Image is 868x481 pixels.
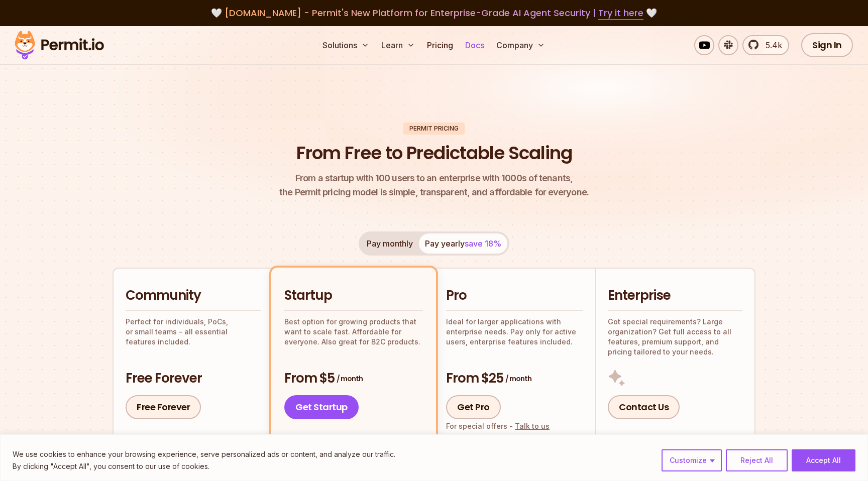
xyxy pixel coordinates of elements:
[598,7,643,20] a: Try it here
[608,317,742,357] p: Got special requirements? Large organization? Get full access to all features, premium support, a...
[284,370,423,388] h3: From $5
[318,35,373,55] button: Solutions
[492,35,549,55] button: Company
[662,449,722,471] button: Customize
[126,317,261,347] p: Perfect for individuals, PoCs, or small teams - all essential features included.
[801,33,853,57] a: Sign In
[10,28,108,62] img: Permit logo
[284,287,423,305] h2: Startup
[13,448,395,460] p: We use cookies to enhance your browsing experience, serve personalized ads or content, and analyz...
[279,171,589,199] p: the Permit pricing model is simple, transparent, and affordable for everyone.
[726,449,788,471] button: Reject All
[515,422,550,430] a: Talk to us
[423,35,457,55] a: Pricing
[446,395,501,419] a: Get Pro
[742,35,789,55] a: 5.4k
[446,317,583,347] p: Ideal for larger applications with enterprise needs. Pay only for active users, enterprise featur...
[446,287,583,305] h2: Pro
[608,287,742,305] h2: Enterprise
[759,39,782,51] span: 5.4k
[461,35,488,55] a: Docs
[126,370,261,388] h3: Free Forever
[225,7,643,19] span: [DOMAIN_NAME] - Permit's New Platform for Enterprise-Grade AI Agent Security |
[284,395,359,419] a: Get Startup
[126,395,201,419] a: Free Forever
[446,421,550,431] div: For special offers -
[446,370,583,388] h3: From $25
[284,317,423,347] p: Best option for growing products that want to scale fast. Affordable for everyone. Also great for...
[126,287,261,305] h2: Community
[505,374,531,384] span: / month
[608,395,680,419] a: Contact Us
[24,6,844,20] div: 🤍 🤍
[296,141,572,166] h1: From Free to Predictable Scaling
[792,449,855,471] button: Accept All
[361,233,419,254] button: Pay monthly
[403,123,465,135] div: Permit Pricing
[337,374,363,384] span: / month
[377,35,419,55] button: Learn
[279,171,589,185] span: From a startup with 100 users to an enterprise with 1000s of tenants,
[13,460,395,472] p: By clicking "Accept All", you consent to our use of cookies.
